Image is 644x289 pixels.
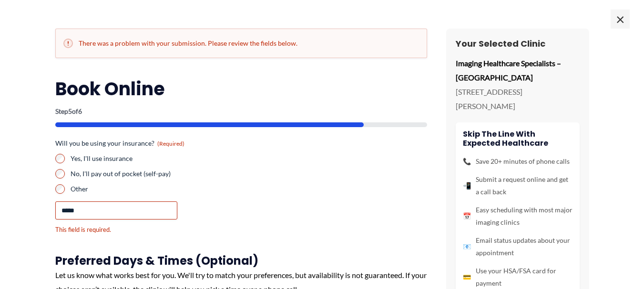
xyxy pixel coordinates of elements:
[55,225,237,234] div: This field is required.
[456,38,580,49] h3: Your Selected Clinic
[463,173,572,198] li: Submit a request online and get a call back
[463,179,471,192] span: 📲
[71,169,237,179] label: No, I'll pay out of pocket (self-pay)
[55,139,184,148] legend: Will you be using your insurance?
[463,130,572,148] h4: Skip the line with Expected Healthcare
[463,210,471,222] span: 📅
[68,107,72,115] span: 5
[55,77,427,100] h2: Book Online
[463,204,572,229] li: Easy scheduling with most major imaging clinics
[456,56,580,84] p: Imaging Healthcare Specialists – [GEOGRAPHIC_DATA]
[63,39,419,48] h2: There was a problem with your submission. Please review the fields below.
[463,234,572,259] li: Email status updates about your appointment
[456,85,580,113] p: [STREET_ADDRESS][PERSON_NAME]
[463,240,471,253] span: 📧
[611,10,630,29] span: ×
[55,201,177,219] input: Other Choice, please specify
[55,253,427,268] h3: Preferred Days & Times (Optional)
[463,155,471,168] span: 📞
[463,155,572,168] li: Save 20+ minutes of phone calls
[157,140,184,147] span: (Required)
[71,184,237,194] label: Other
[71,154,237,163] label: Yes, I'll use insurance
[78,107,82,115] span: 6
[463,271,471,283] span: 💳
[55,108,427,115] p: Step of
